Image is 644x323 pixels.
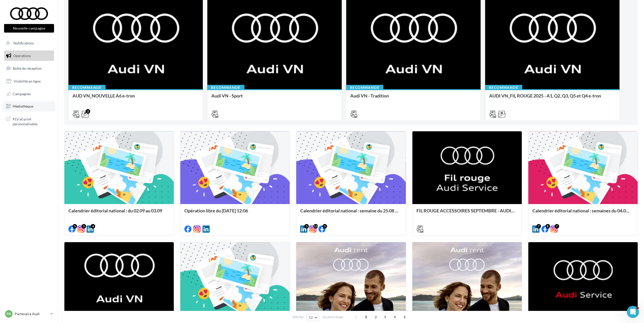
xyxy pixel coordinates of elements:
[13,104,33,108] span: Médiathèque
[13,116,52,127] span: PLV et print personnalisable
[485,85,522,90] div: Recommandé
[72,93,199,103] div: AUD VN_NOUVELLE A6 e-tron
[3,51,55,61] a: Opérations
[313,224,318,229] div: 13
[322,315,343,319] span: résultats/page
[7,311,11,316] span: PA
[362,313,370,321] span: 1
[532,208,634,218] div: Calendrier éditorial national : semaines du 04.08 au 25.08
[68,85,106,90] div: Recommandé
[14,79,41,83] span: Visibilité en ligne
[15,311,48,316] p: Partenaire Audi
[13,54,31,58] span: Opérations
[3,63,55,74] a: Boîte de réception
[91,224,95,229] div: 4
[184,208,286,218] div: Opération libre du [DATE] 12:06
[13,91,31,96] span: Campagnes
[304,224,309,229] div: 5
[13,66,42,70] span: Boîte de réception
[555,224,559,229] div: 7
[307,314,319,321] button: 12
[3,76,55,87] a: Visibilité en ligne
[323,224,327,229] div: 5
[292,315,304,319] span: Afficher
[72,224,77,229] div: 5
[3,101,55,112] a: Médiathèque
[300,208,402,218] div: Calendrier éditorial national : semaine du 25.08 au 31.08
[546,224,550,229] div: 8
[68,208,170,218] div: Calendrier éditorial national : du 02.09 au 03.09
[3,114,55,129] a: PLV et print personnalisable
[82,224,86,229] div: 5
[346,85,383,90] div: Recommandé
[309,315,313,319] span: 12
[381,313,389,321] span: 3
[3,89,55,99] a: Campagnes
[86,109,90,114] div: 2
[211,93,338,103] div: Audi VN - Sport
[627,306,639,318] iframe: Intercom live chat
[4,309,54,319] a: PA Partenaire Audi
[489,93,615,103] div: AUDI VN_FIL ROUGE 2025 - A1, Q2, Q3, Q5 et Q4 e-tron
[4,24,54,33] button: Nouvelle campagne
[207,85,244,90] div: Recommandé
[536,224,541,229] div: 7
[391,313,399,321] span: 4
[350,93,477,103] div: Audi VN - Tradition
[13,41,34,45] span: Notifications
[372,313,380,321] span: 2
[3,38,53,48] button: Notifications
[416,208,518,218] div: FIL ROUGE ACCESSOIRES SEPTEMBRE - AUDI SERVICE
